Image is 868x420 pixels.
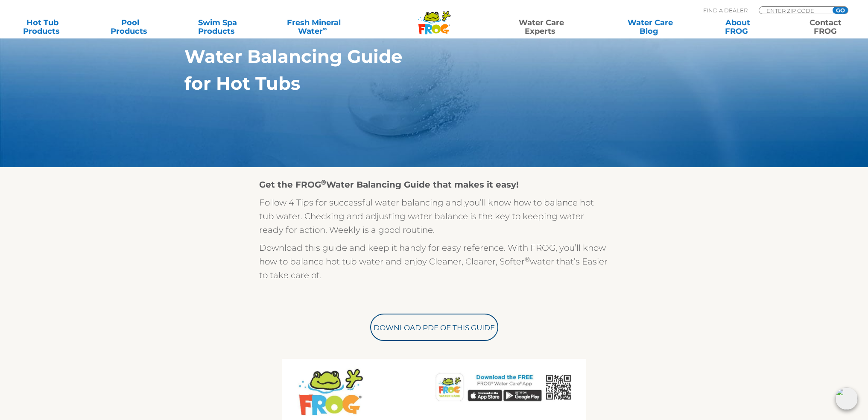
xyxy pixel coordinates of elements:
[9,18,76,35] a: Hot TubProducts
[321,178,326,186] sup: ®
[836,388,858,410] img: openIcon
[184,73,644,94] h1: for Hot Tubs
[833,7,848,14] input: GO
[703,6,748,14] p: Find A Dealer
[704,18,772,35] a: AboutFROG
[259,241,609,282] p: Download this guide and keep it handy for easy reference. With FROG, you’ll know how to balance h...
[766,7,823,14] input: Zip Code Form
[271,18,356,35] a: Fresh MineralWater∞
[525,255,530,263] sup: ®
[617,18,684,35] a: Water CareBlog
[370,314,498,341] a: Download PDF of this Guide
[184,46,644,67] h1: Water Balancing Guide
[259,196,609,237] p: Follow 4 Tips for successful water balancing and you’ll know how to balance hot tub water. Checki...
[96,18,164,35] a: PoolProducts
[259,179,519,190] strong: Get the FROG Water Balancing Guide that makes it easy!
[791,18,859,35] a: ContactFROG
[323,25,327,32] sup: ∞
[184,18,251,35] a: Swim SpaProducts
[486,18,597,35] a: Water CareExperts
